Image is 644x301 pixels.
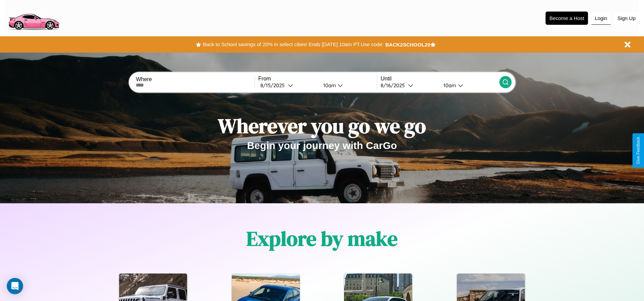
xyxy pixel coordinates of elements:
button: Sign Up [614,12,639,24]
button: 10am [318,82,377,89]
button: 8/15/2025 [258,82,318,89]
div: 8 / 15 / 2025 [260,82,288,89]
button: Back to School savings of 20% in select cities! Ends [DATE] 10am PT.Use code: [201,40,385,49]
b: BACK2SCHOOL20 [385,42,430,48]
button: 10am [438,82,499,89]
h1: Explore by make [246,225,398,252]
label: From [258,76,377,82]
button: Login [591,12,611,25]
div: 10am [440,82,458,89]
div: Give Feedback [636,137,641,164]
img: logo [5,3,62,32]
div: 10am [320,82,338,89]
div: 8 / 16 / 2025 [381,82,408,89]
button: Become a Host [546,12,588,25]
div: Open Intercom Messenger [7,278,23,294]
label: Until [381,76,499,82]
label: Where [136,76,254,82]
